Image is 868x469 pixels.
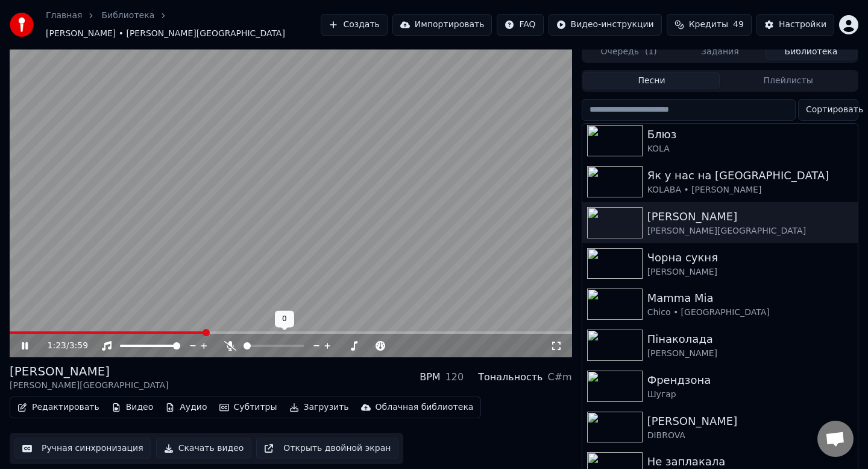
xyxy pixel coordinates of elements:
[275,311,294,328] div: 0
[647,348,853,360] div: [PERSON_NAME]
[647,389,853,401] div: Шугар
[376,401,474,413] div: Облачная библиотека
[392,14,492,36] button: Импортировать
[445,370,464,384] div: 120
[101,10,154,22] a: Библиотека
[806,104,863,116] span: Сортировать
[689,19,728,31] span: Кредиты
[69,340,88,352] span: 3:59
[107,399,159,416] button: Видео
[645,46,657,58] span: ( 1 )
[547,370,571,384] div: C#m
[647,290,853,307] div: Mamma Mia
[647,167,853,184] div: Як у нас на [GEOGRAPHIC_DATA]
[156,438,252,459] button: Скачать видео
[647,266,853,278] div: [PERSON_NAME]
[756,14,834,36] button: Настройки
[256,438,398,459] button: Открыть двойной экран
[647,126,853,143] div: Блюз
[647,249,853,266] div: Чорна сукня
[647,307,853,319] div: Chico • [GEOGRAPHIC_DATA]
[10,380,168,392] div: [PERSON_NAME][GEOGRAPHIC_DATA]
[497,14,543,36] button: FAQ
[46,10,321,40] nav: breadcrumb
[817,421,854,457] div: Відкритий чат
[549,14,662,36] button: Видео-инструкции
[321,14,387,36] button: Создать
[675,43,766,60] button: Задания
[46,10,82,22] a: Главная
[647,430,853,442] div: DIBROVA
[720,72,857,89] button: Плейлисты
[647,331,853,348] div: Пінаколада
[766,43,857,60] button: Библиотека
[10,13,34,37] img: youka
[285,399,354,416] button: Загрузить
[647,372,853,389] div: Френдзона
[46,28,285,40] span: [PERSON_NAME] • [PERSON_NAME][GEOGRAPHIC_DATA]
[10,363,168,380] div: [PERSON_NAME]
[647,208,853,225] div: [PERSON_NAME]
[647,225,853,237] div: [PERSON_NAME][GEOGRAPHIC_DATA]
[779,19,826,31] div: Настройки
[14,438,151,459] button: Ручная синхронизация
[583,43,675,60] button: Очередь
[667,14,752,36] button: Кредиты49
[647,413,853,430] div: [PERSON_NAME]
[215,399,282,416] button: Субтитры
[647,184,853,196] div: KOLABA • [PERSON_NAME]
[478,370,542,384] div: Тональность
[583,72,720,89] button: Песни
[48,340,66,352] span: 1:23
[420,370,440,384] div: BPM
[647,143,853,155] div: KOLA
[13,399,104,416] button: Редактировать
[48,340,77,352] div: /
[733,19,744,31] span: 49
[160,399,212,416] button: Аудио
